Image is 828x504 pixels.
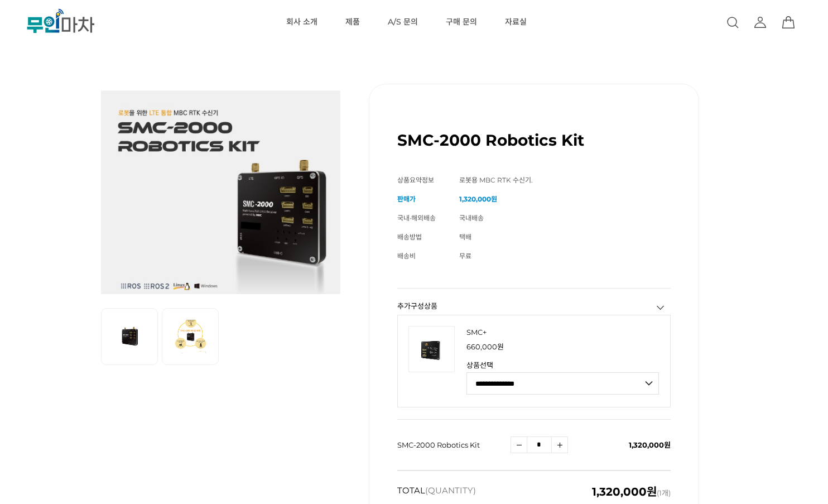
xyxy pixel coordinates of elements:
span: 국내·해외배송 [397,214,436,222]
span: (1개) [592,486,671,497]
span: 택배 [459,233,471,241]
h3: 추가구성상품 [397,303,671,310]
span: 배송비 [397,252,416,260]
p: 판매가 [466,343,659,351]
h1: SMC-2000 Robotics Kit [397,131,584,150]
td: SMC-2000 Robotics Kit [397,420,511,471]
strong: 1,320,000원 [459,195,497,203]
a: 추가구성상품 닫기 [655,302,666,313]
strong: 상품선택 [466,362,659,369]
span: 국내배송 [459,214,484,222]
span: 배송방법 [397,233,422,241]
span: 판매가 [397,195,416,203]
strong: TOTAL [397,486,476,497]
span: (QUANTITY) [425,485,476,496]
img: SMC-2000 Robotics Kit [101,84,341,294]
p: 상품명 [466,327,659,338]
span: 상품요약정보 [397,176,434,184]
span: 1,320,000원 [629,440,671,449]
img: 4cbe2109cccc46d4e4336cb8213cc47f.png [408,326,455,372]
em: 1,320,000원 [592,485,657,498]
span: 무료 [459,252,471,260]
span: 로봇용 MBC RTK 수신기. [459,176,533,184]
a: 수량감소 [511,436,527,453]
span: 660,000원 [466,342,504,351]
a: 수량증가 [551,436,568,453]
